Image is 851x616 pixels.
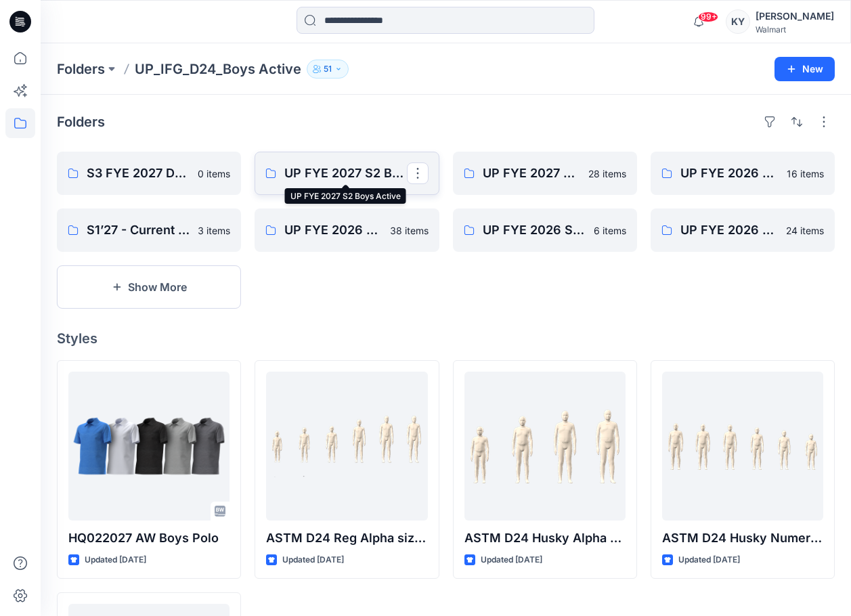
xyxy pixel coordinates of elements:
p: UP FYE 2026 S2 Boys Active [483,221,586,240]
a: S3 FYE 2027 D24 Active0 items [57,152,241,195]
p: ASTM D24 Husky Numeric size run [662,529,823,548]
p: 28 items [588,167,626,181]
a: ASTM D24 Reg Alpha size run [266,372,427,521]
a: ASTM D24 Husky Alpha size run [464,372,626,521]
p: 3 items [198,223,230,238]
p: UP FYE 2027 S1 Boys Active [483,164,580,183]
button: 51 [307,60,349,79]
p: 38 items [390,223,429,238]
p: S1’27 - Current VS new ASTM comparison [87,221,190,240]
a: UP FYE 2026 S1 Boys Active24 items [651,208,835,252]
a: UP FYE 2027 S2 Boys Active [255,152,439,195]
p: 16 items [787,167,824,181]
p: UP FYE 2026 S1 Boys Active [680,221,778,240]
h4: Folders [57,114,105,130]
p: 6 items [594,223,626,238]
div: [PERSON_NAME] [756,8,834,24]
a: ASTM D24 Husky Numeric size run [662,372,823,521]
a: S1’27 - Current VS new ASTM comparison3 items [57,208,241,252]
a: UP FYE 2026 S2 Boys Active6 items [453,208,637,252]
a: UP FYE 2027 S1 Boys Active28 items [453,152,637,195]
a: UP FYE 2026 S4 Boys Active16 items [651,152,835,195]
p: 51 [324,62,332,76]
span: 99+ [698,12,718,22]
p: 0 items [198,167,230,181]
p: 24 items [786,223,824,238]
div: KY [726,9,750,34]
button: Show More [57,265,241,309]
p: Updated [DATE] [282,553,344,567]
a: HQ022027 AW Boys Polo [68,372,230,521]
p: UP FYE 2026 S3 Boys Active [284,221,381,240]
div: Walmart [756,24,834,35]
p: S3 FYE 2027 D24 Active [87,164,190,183]
a: Folders [57,60,105,79]
p: HQ022027 AW Boys Polo [68,529,230,548]
p: UP FYE 2027 S2 Boys Active [284,164,406,183]
p: Updated [DATE] [678,553,740,567]
a: UP FYE 2026 S3 Boys Active38 items [255,208,439,252]
p: UP_IFG_D24_Boys Active [135,60,301,79]
p: Updated [DATE] [481,553,542,567]
p: UP FYE 2026 S4 Boys Active [680,164,779,183]
p: Updated [DATE] [85,553,146,567]
p: ASTM D24 Husky Alpha size run [464,529,626,548]
h4: Styles [57,330,835,347]
p: ASTM D24 Reg Alpha size run [266,529,427,548]
button: New [774,57,835,81]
